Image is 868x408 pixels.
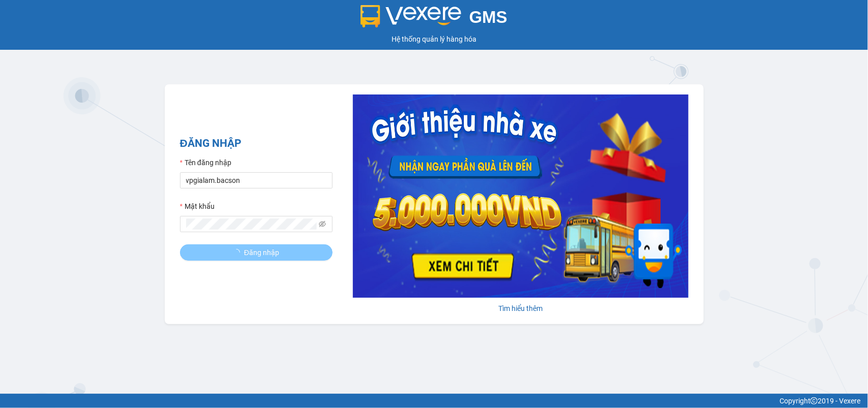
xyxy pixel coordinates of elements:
span: GMS [469,8,507,26]
img: logo 2 [361,5,461,27]
a: GMS [361,15,507,23]
span: Đăng nhập [244,247,279,258]
img: banner-0 [353,95,689,298]
label: Mật khẩu [180,201,215,212]
span: eye-invisible [319,221,326,228]
div: Copyright 2019 - Vexere [8,395,860,406]
div: Tìm hiểu thêm [353,303,689,314]
div: Hệ thống quản lý hàng hóa [3,34,865,45]
label: Tên đăng nhập [180,157,231,168]
input: Mật khẩu [186,218,317,230]
input: Tên đăng nhập [180,172,333,189]
span: loading [233,249,244,256]
h2: ĐĂNG NHẬP [180,135,333,152]
button: Đăng nhập [180,244,333,261]
span: copyright [811,397,818,404]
